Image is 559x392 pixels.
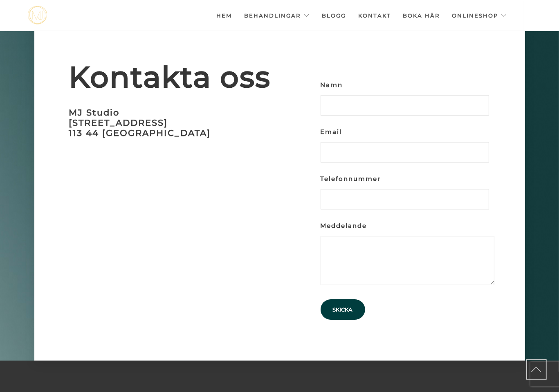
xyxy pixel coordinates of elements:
[321,95,489,116] input: Namn
[321,220,494,293] label: Meddelande
[322,1,346,30] a: Blogg
[69,62,280,91] span: Kontakta oss
[321,126,489,171] label: Email
[216,1,232,30] a: Hem
[28,6,47,24] img: mjstudio
[321,79,489,124] label: Namn
[321,79,531,320] form: Kontaktformulär
[244,1,310,30] a: Behandlingar
[321,189,489,209] input: Telefonnummer
[321,236,494,285] textarea: Meddelande
[403,1,440,30] a: Boka här
[28,6,47,24] a: mjstudio mjstudio mjstudio
[69,107,280,138] h3: MJ Studio [STREET_ADDRESS] 113 44 [GEOGRAPHIC_DATA]
[358,1,391,30] a: Kontakt
[321,173,489,218] label: Telefonnummer
[321,299,365,320] input: Skicka
[452,1,507,30] a: Onlineshop
[321,142,489,163] input: Email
